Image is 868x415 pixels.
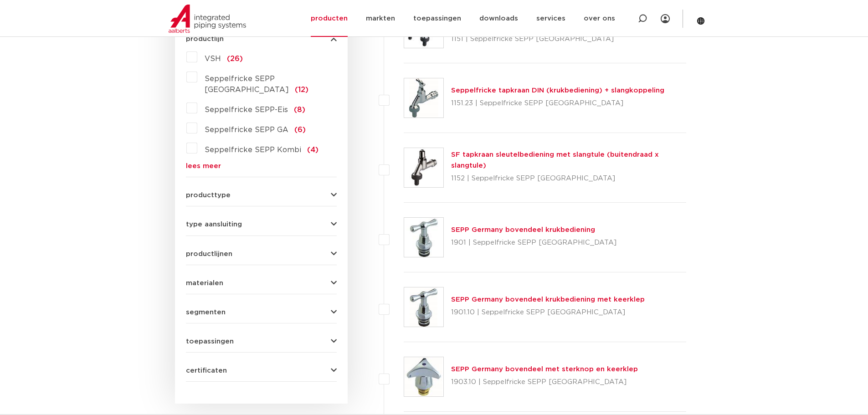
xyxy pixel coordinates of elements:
span: (8) [294,106,305,113]
p: 1152 | Seppelfricke SEPP [GEOGRAPHIC_DATA] [451,171,687,186]
span: (4) [307,146,318,154]
span: certificaten [186,367,227,374]
button: certificaten [186,367,337,374]
span: Seppelfricke SEPP Kombi [205,146,301,154]
button: producttype [186,192,337,199]
a: Seppelfricke tapkraan DIN (krukbediening) + slangkoppeling [451,87,664,94]
button: productlijn [186,36,337,42]
span: Seppelfricke SEPP-Eis [205,106,288,113]
a: SF tapkraan sleutelbediening met slangtule (buitendraad x slangtule) [451,151,659,169]
span: (12) [295,86,308,93]
span: (6) [294,126,306,133]
p: 1903.10 | Seppelfricke SEPP [GEOGRAPHIC_DATA] [451,375,638,389]
span: Seppelfricke SEPP [GEOGRAPHIC_DATA] [205,75,289,93]
button: toepassingen [186,338,337,345]
p: 1151.23 | Seppelfricke SEPP [GEOGRAPHIC_DATA] [451,96,664,111]
span: materialen [186,280,223,287]
span: type aansluiting [186,221,242,228]
a: SEPP Germany bovendeel krukbediening met keerklep [451,296,645,303]
img: Thumbnail for Seppelfricke tapkraan DIN (krukbediening) + slangkoppeling [404,78,443,118]
a: SEPP Germany bovendeel met sterknop en keerklep [451,366,638,373]
a: SEPP Germany bovendeel krukbediening [451,226,595,233]
span: Seppelfricke SEPP GA [205,126,288,133]
img: Thumbnail for SEPP Germany bovendeel krukbediening met keerklep [404,287,443,327]
p: 1901 | Seppelfricke SEPP [GEOGRAPHIC_DATA] [451,236,616,250]
span: (26) [227,55,243,62]
img: Thumbnail for SEPP Germany bovendeel met sterknop en keerklep [404,357,443,396]
button: materialen [186,280,337,287]
p: 1151 | Seppelfricke SEPP [GEOGRAPHIC_DATA] [451,32,687,46]
span: productlijn [186,36,224,42]
button: productlijnen [186,251,337,257]
span: productlijnen [186,251,232,257]
span: producttype [186,192,231,199]
button: type aansluiting [186,221,337,228]
a: lees meer [186,163,337,169]
p: 1901.10 | Seppelfricke SEPP [GEOGRAPHIC_DATA] [451,305,645,320]
button: segmenten [186,309,337,316]
span: toepassingen [186,338,234,345]
img: Thumbnail for SF tapkraan sleutelbediening met slangtule (buitendraad x slangtule) [404,148,443,187]
span: segmenten [186,309,226,316]
img: Thumbnail for SEPP Germany bovendeel krukbediening [404,218,443,257]
span: VSH [205,55,221,62]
